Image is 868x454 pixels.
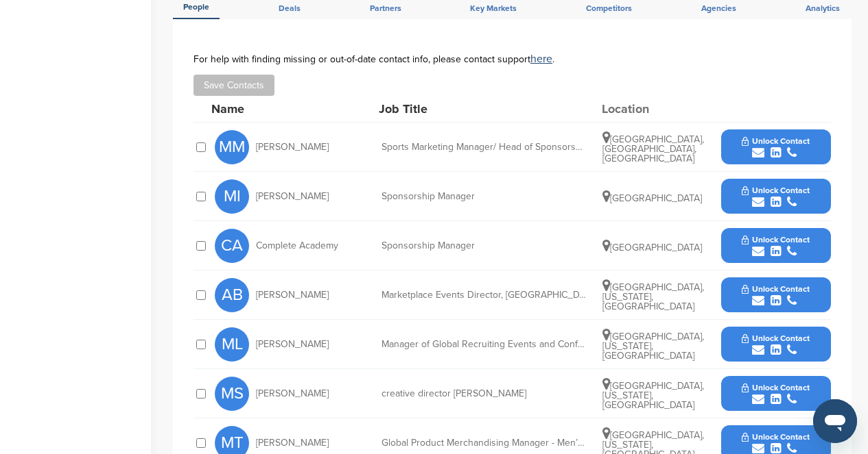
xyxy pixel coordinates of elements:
div: Job Title [379,103,585,115]
span: Complete Academy [256,241,338,251]
span: [GEOGRAPHIC_DATA], [US_STATE], [GEOGRAPHIC_DATA] [602,380,704,411]
div: Marketplace Events Director, [GEOGRAPHIC_DATA]/[GEOGRAPHIC_DATA] [382,290,587,300]
div: Sponsorship Manager [382,241,587,251]
span: [PERSON_NAME] [256,389,329,399]
div: Name [211,103,362,115]
span: [GEOGRAPHIC_DATA] [602,192,702,204]
iframe: Button to launch messaging window [813,399,857,443]
span: [GEOGRAPHIC_DATA], [GEOGRAPHIC_DATA], [GEOGRAPHIC_DATA] [602,134,704,164]
span: [GEOGRAPHIC_DATA], [US_STATE], [GEOGRAPHIC_DATA] [602,331,704,362]
button: Unlock Contact [725,127,826,168]
button: Unlock Contact [725,176,826,217]
span: Deals [279,4,301,12]
span: MM [215,130,249,164]
span: [PERSON_NAME] [256,192,329,201]
span: Unlock Contact [742,235,810,244]
span: ML [215,327,249,362]
button: Save Contacts [193,75,274,96]
span: Key Markets [470,4,517,12]
span: Partners [370,4,401,12]
span: Agencies [701,4,736,12]
span: [PERSON_NAME] [256,142,329,152]
span: [GEOGRAPHIC_DATA] [602,242,702,253]
span: Unlock Contact [742,186,810,195]
span: [PERSON_NAME] [256,290,329,300]
span: MS [215,377,249,411]
button: Unlock Contact [725,275,826,316]
span: [GEOGRAPHIC_DATA], [US_STATE], [GEOGRAPHIC_DATA] [602,281,704,312]
div: creative director [PERSON_NAME] [382,389,587,399]
span: CA [215,229,249,263]
span: Unlock Contact [742,284,810,294]
span: Unlock Contact [742,136,810,146]
span: Unlock Contact [742,432,810,442]
div: Sports Marketing Manager/ Head of Sponsorship [382,142,587,152]
span: Analytics [806,4,840,12]
span: Unlock Contact [742,333,810,343]
div: Location [602,103,705,115]
button: Unlock Contact [725,324,826,365]
span: MI [215,179,249,214]
span: Unlock Contact [742,383,810,392]
span: [PERSON_NAME] [256,340,329,349]
div: Manager of Global Recruiting Events and Conferences [382,340,587,349]
div: For help with finding missing or out-of-date contact info, please contact support . [193,53,831,64]
button: Unlock Contact [725,373,826,414]
span: [PERSON_NAME] [256,438,329,448]
a: here [530,52,552,66]
div: Global Product Merchandising Manager - Men’s Streetwear Footwear [382,438,587,448]
div: Sponsorship Manager [382,192,587,201]
span: Competitors [586,4,632,12]
span: People [183,3,209,11]
span: AB [215,278,249,312]
button: Unlock Contact [725,225,826,266]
